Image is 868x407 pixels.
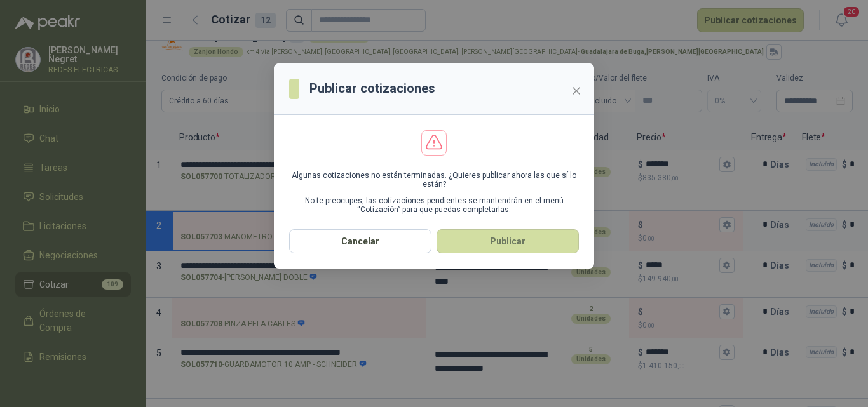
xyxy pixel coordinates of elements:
[289,171,579,189] p: Algunas cotizaciones no están terminadas. ¿Quieres publicar ahora las que sí lo están?
[566,81,587,101] button: Close
[571,86,581,96] span: close
[309,79,435,98] h3: Publicar cotizaciones
[437,229,579,253] button: Publicar
[289,229,431,253] button: Cancelar
[289,196,579,214] p: No te preocupes, las cotizaciones pendientes se mantendrán en el menú “Cotización” para que pueda...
